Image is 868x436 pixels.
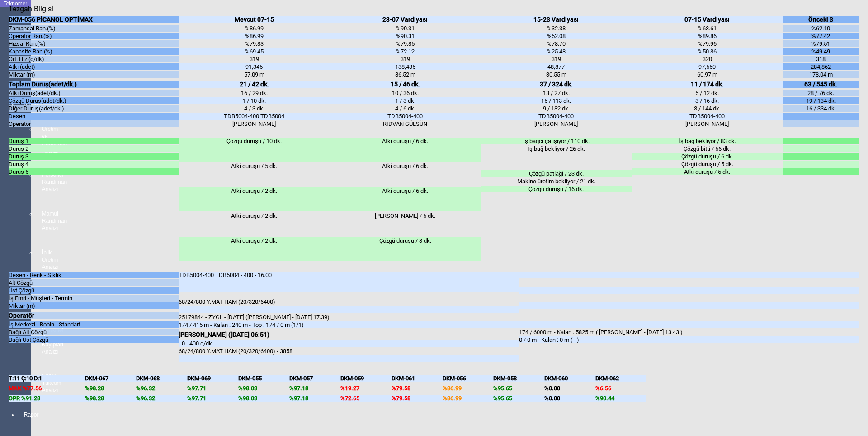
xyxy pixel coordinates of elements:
div: 97,550 [632,63,783,70]
div: %97.71 [187,385,238,392]
div: [PERSON_NAME] ([DATE] 06:51) [179,331,519,338]
div: İş bağci çalişiyor / 110 dk. [481,138,632,144]
div: 320 [632,56,783,62]
div: TDB5004-400 [330,113,481,120]
div: %98.03 [238,385,289,392]
div: [PERSON_NAME] [632,120,783,127]
div: Duruş 5 [9,168,179,175]
div: Çözgü duruşu / 10 dk. [179,138,330,162]
div: 11 / 174 dk. [632,81,783,88]
div: %6.56 [595,385,646,392]
div: 60.97 m [632,71,783,78]
div: 319 [481,56,632,62]
div: %49.49 [783,48,859,55]
div: Hızsal Ran.(%) [9,40,179,47]
div: 15 / 46 dk. [330,81,481,88]
div: DKM-056 [443,375,494,382]
div: %79.96 [632,40,783,47]
div: [PERSON_NAME] [481,120,632,127]
div: %90.31 [330,33,481,39]
div: 13 / 27 dk. [481,90,632,96]
div: 37 / 324 dk. [481,81,632,88]
div: Operatör Ran.(%) [9,33,179,39]
div: %77.42 [783,33,859,39]
div: DKM-056 PİCANOL OPTİMAX [9,16,179,23]
div: 174 / 415 m - Kalan : 240 m - Top : 174 / 0 m (1/1) [179,321,519,328]
div: Mevcut 07-15 [179,16,330,23]
div: 15 / 113 dk. [481,97,632,104]
div: 10 / 36 dk. [330,90,481,96]
div: %19.27 [340,385,392,392]
div: 68/24/800 Y.MAT HAM (20/320/6400) - 3858 [179,348,519,355]
div: Operatör [9,120,179,127]
div: 16 / 334 dk. [783,105,859,112]
div: 3 / 16 dk. [632,97,783,104]
div: 25179844 - ZYGL - [DATE] ([PERSON_NAME] - [DATE] 17:39) [179,314,519,321]
div: Çözgü duruşu / 16 dk. [481,186,632,192]
div: Çözgü Duruş(adet/dk.) [9,97,179,104]
div: Duruş 1 [9,138,179,144]
div: 1 / 10 dk. [179,97,330,104]
div: Desen [9,113,179,120]
div: %50.86 [632,48,783,55]
div: %98.03 [238,395,289,402]
div: Ort. Hız (d/dk) [9,56,179,62]
div: Çözgü duruşu / 5 dk. [632,161,783,168]
div: 319 [330,56,481,62]
div: %79.51 [783,40,859,47]
div: Çözgü patlaği / 23 dk. [481,170,632,177]
div: 07-15 Vardiyası [632,16,783,23]
div: 318 [783,56,859,62]
div: 63 / 545 dk. [783,81,859,88]
div: 86.52 m [330,71,481,78]
div: 30.55 m [481,71,632,78]
div: MAK %77.56 [9,385,85,392]
div: Miktar (m) [9,71,179,78]
div: 91,345 [179,63,330,70]
div: Atki duruşu / 2 dk. [179,212,330,236]
div: OPR %91.28 [9,395,85,402]
div: 28 / 76 dk. [783,90,859,96]
div: %0.00 [544,385,595,392]
div: 284,862 [783,63,859,70]
div: Atkı (adet) [9,63,179,70]
div: %79.83 [179,40,330,47]
div: 19 / 134 dk. [783,97,859,104]
div: TDB5004-400 [632,113,783,120]
div: 178.04 m [783,71,859,78]
div: %79.58 [392,385,443,392]
div: 5 / 12 dk. [632,90,783,96]
div: %90.31 [330,25,481,32]
div: 48,877 [481,63,632,70]
div: T:11 Ç:10 D:1 [9,375,85,382]
div: %98.28 [85,395,136,402]
div: Atki duruşu / 2 dk. [179,187,330,211]
div: Zamansal Ran.(%) [9,25,179,32]
div: Operatör [9,312,179,319]
div: [PERSON_NAME] / 5 dk. [330,212,481,236]
div: RIDVAN GÜLSÜN [330,120,481,127]
div: %97.71 [187,395,238,402]
div: Desen - Renk - Sıklık [9,272,179,278]
div: %63.61 [632,25,783,32]
div: %86.99 [443,385,494,392]
div: 16 / 29 dk. [179,90,330,96]
div: 4 / 3 dk. [179,105,330,112]
div: %72.65 [340,395,392,402]
div: Atki duruşu / 2 dk. [179,237,330,261]
div: DKM-069 [187,375,238,382]
div: DKM-057 [289,375,340,382]
div: DKM-055 [238,375,289,382]
div: Atki duruşu / 6 dk. [330,138,481,162]
div: Bağlı Alt Çözgü [9,329,179,335]
div: Bağlı Üst Çözgü [9,336,179,343]
div: %96.32 [136,395,187,402]
div: 1 / 3 dk. [330,97,481,104]
div: DKM-059 [340,375,392,382]
div: %98.28 [85,385,136,392]
div: 9 / 182 dk. [481,105,632,112]
div: Atki duruşu / 5 dk. [632,168,783,175]
div: %69.45 [179,48,330,55]
div: 68/24/800 Y.MAT HAM (20/320/6400) [179,298,519,305]
div: Üst Çözgü [9,287,179,294]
